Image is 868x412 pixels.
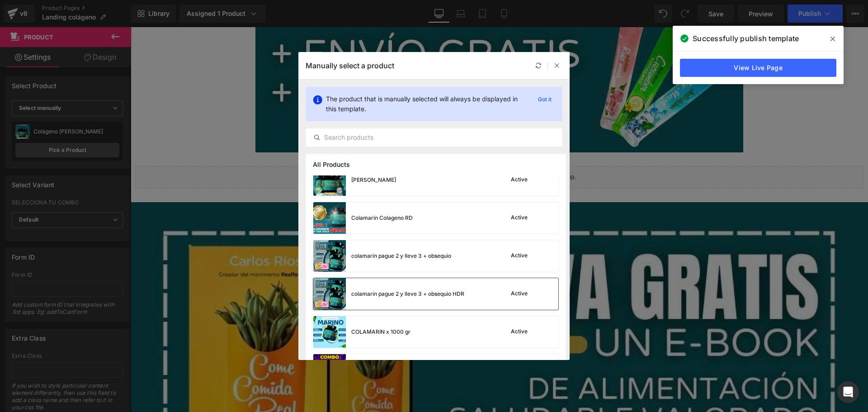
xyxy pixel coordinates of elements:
div: Active [509,328,529,336]
div: Active [509,252,529,260]
img: product-img [313,240,346,272]
img: product-img [313,202,346,234]
p: The product that is manually selected will always be displayed in this template. [326,94,527,114]
div: Active [509,176,529,184]
p: Manually select a product [306,61,394,70]
div: COLAMARIN x 1000 gr [351,328,410,336]
div: Colamarin Colageno RD [351,214,413,222]
img: product-img [313,316,346,348]
div: All Products [306,154,566,175]
div: Active [509,214,529,222]
div: [PERSON_NAME] [351,176,396,184]
img: product-img [313,164,346,196]
div: Active [509,290,529,298]
a: View Live Page [680,59,836,77]
div: Open Intercom Messenger [837,381,859,403]
input: Search products [306,132,562,143]
img: product-img [313,354,346,386]
div: colamarin pague 2 y lleve 3 + obsequio [351,252,451,260]
p: Got it [534,94,555,105]
div: colamarin pague 2 y lleve 3 + obsequio HDR [351,290,464,298]
span: Successfully publish template [693,33,799,44]
img: product-img [313,278,346,310]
